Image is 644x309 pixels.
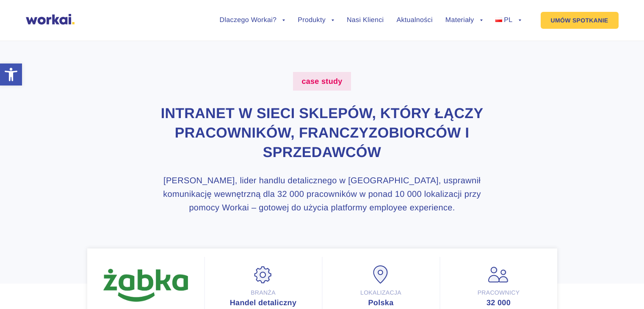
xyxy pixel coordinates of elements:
a: Produkty [298,17,334,24]
a: Nasi Klienci [347,17,384,24]
div: Branża [213,289,313,297]
h3: [PERSON_NAME], lider handlu detalicznego w [GEOGRAPHIC_DATA], usprawnił komunikację wewnętrzną dl... [158,174,486,215]
span: PL [504,17,512,24]
a: UMÓW SPOTKANIE [541,12,619,29]
img: Lokalizacja [370,265,392,284]
a: PL [495,17,521,24]
div: 32 000 [449,299,549,307]
a: Materiały [445,17,483,24]
div: Handel detaliczny [213,299,313,307]
a: Aktualności [396,17,432,24]
h1: Intranet w sieci sklepów, który łączy pracowników, franczyzobiorców i sprzedawców [158,104,486,163]
label: case study [293,72,351,91]
div: Polska [331,299,431,307]
a: Dlaczego Workai? [220,17,285,24]
div: Lokalizacja [331,289,431,297]
div: Pracownicy [449,289,549,297]
img: Branża [253,265,274,284]
img: Pracownicy [488,265,509,284]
